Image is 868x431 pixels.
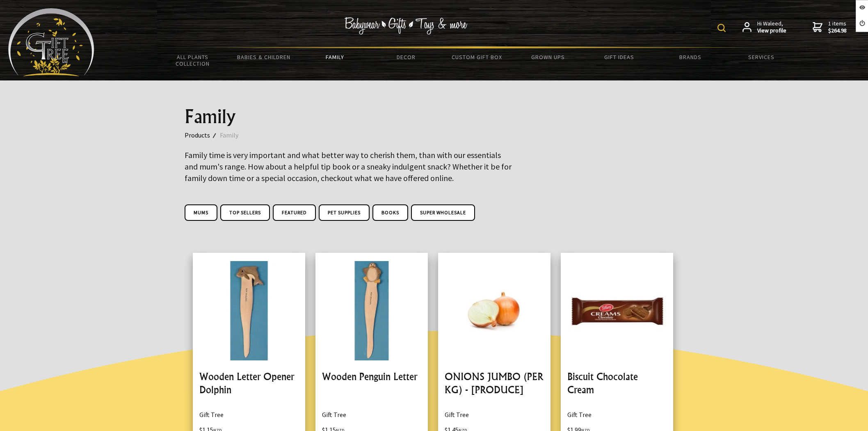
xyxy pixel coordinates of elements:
strong: $264.98 [828,27,847,34]
h1: Family [185,107,683,126]
img: Babyware - Gifts - Toys and more... [8,8,94,76]
span: Hi Waleed, [757,20,786,34]
span: 1 items [828,20,847,34]
a: Products [185,130,220,140]
a: Brands [655,48,726,66]
strong: View profile [757,27,786,34]
a: Family [220,130,248,140]
a: Babies & Children [228,48,299,66]
img: Babywear - Gifts - Toys & more [345,17,468,34]
a: Books [372,204,408,221]
a: Mums [185,204,217,221]
a: Grown Ups [513,48,584,66]
a: Hi Waleed,View profile [742,20,786,34]
a: Top Sellers [220,204,270,221]
img: product search [717,24,726,32]
a: 1 items$264.98 [813,20,847,34]
a: Family [299,48,370,66]
a: Featured [273,204,316,221]
a: All Plants Collection [157,48,228,72]
a: Super Wholesale [411,204,475,221]
a: Pet Supplies [319,204,370,221]
a: Custom Gift Box [441,48,512,66]
a: Decor [370,48,441,66]
a: Gift Ideas [584,48,655,66]
a: Services [726,48,797,66]
big: Family time is very important and what better way to cherish them, than with our essentials and m... [185,150,512,183]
